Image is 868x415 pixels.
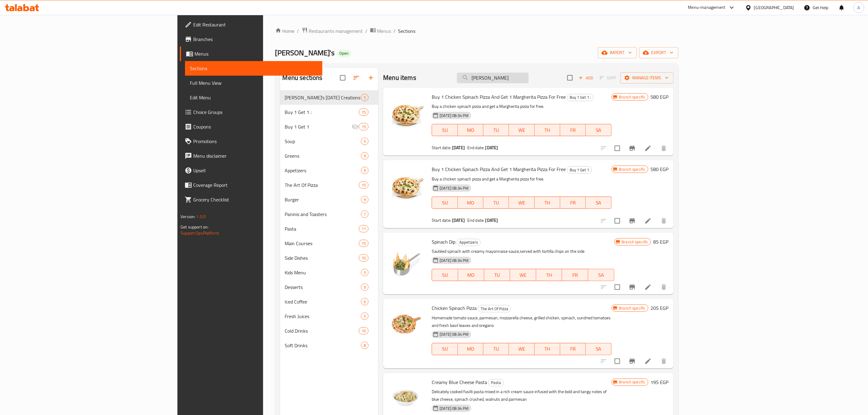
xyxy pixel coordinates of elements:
button: SU [432,124,458,136]
button: TU [483,197,509,209]
div: [GEOGRAPHIC_DATA] [754,4,794,11]
span: Menus [194,50,317,57]
div: items [361,167,369,174]
span: Soft Drinks [285,342,361,349]
span: Burger [285,196,361,203]
span: MO [460,126,481,135]
a: Edit Restaurant [180,17,322,32]
span: 5 [361,314,368,319]
span: Branch specific [617,379,648,385]
button: TU [483,343,509,355]
b: [DATE] [485,216,498,224]
span: Kids Menu [285,269,361,276]
span: 6 [361,299,368,305]
span: End date: [467,144,484,152]
div: Kids Menu5 [280,265,379,280]
span: Cold Drinks [285,327,359,334]
span: Select to update [611,355,624,368]
b: [DATE] [452,144,465,152]
button: SU [432,197,458,209]
span: Open [337,51,351,56]
span: FR [564,271,586,280]
span: SU [434,198,455,207]
a: Upsell [180,163,322,178]
div: items [359,327,369,334]
div: Soup [285,138,361,145]
button: import [598,47,637,58]
div: Appetizers9 [280,163,379,178]
button: WE [509,124,534,136]
div: Desserts [285,283,361,291]
span: MO [461,271,482,280]
img: Chicken Spinach Pizza [388,304,427,343]
button: SA [586,197,611,209]
span: 5 [361,270,368,276]
span: Add [578,74,594,81]
a: Full Menu View [185,76,322,90]
span: Buy 1 Get 1 : [567,94,593,101]
span: 5 [361,139,368,144]
span: TH [537,198,558,207]
img: Buy 1 Chicken Spinach Pizza And Get 1 Margherita Pizza For Free [388,165,427,204]
img: Buy 1 Chicken Spinach Pizza And Get 1 Margherita Pizza For Free [388,93,427,132]
button: Manage items [620,72,674,84]
span: Menu disclaimer [193,152,317,159]
button: TH [536,269,562,281]
span: Select section [564,71,576,84]
span: 11 [359,226,368,232]
a: Sections [185,61,322,76]
div: [PERSON_NAME]'s [DATE] Creations5 [280,90,379,105]
div: Buy 1 Get 1 : [567,94,594,101]
div: items [361,211,369,218]
h6: 85 EGP [654,238,669,246]
span: [DATE] 08:34 PM [437,331,471,337]
span: 8 [361,343,368,348]
div: Paninis and Toasters7 [280,207,379,221]
span: Sections [190,65,317,72]
button: SU [432,343,458,355]
span: Start date: [432,216,451,224]
span: Branch specific [617,166,648,172]
span: 15 [359,109,368,115]
span: 9 [361,153,368,159]
button: MO [458,343,483,355]
a: Grocery Checklist [180,192,322,207]
button: delete [657,141,671,156]
span: Manage items [625,74,669,82]
div: Iced Coffee6 [280,294,379,309]
span: Pasta [489,379,503,386]
button: SA [586,343,611,355]
button: MO [458,269,484,281]
span: The Art Of Pizza [478,305,511,312]
span: 10 [359,255,368,261]
span: Side Dishes [285,254,359,262]
span: Buy 1 Get 1 [567,166,592,173]
span: Get support on: [180,223,208,231]
span: Branch specific [619,239,651,245]
span: [DATE] 08:34 PM [437,185,471,191]
span: TU [486,126,506,135]
span: A [858,4,860,11]
a: Edit Menu [185,90,322,105]
img: Spinach Dip [388,238,427,276]
span: 9 [361,197,368,203]
button: delete [657,280,671,294]
div: items [359,254,369,262]
button: TU [483,124,509,136]
span: WE [511,198,532,207]
h6: 580 EGP [651,93,669,101]
span: WE [511,126,532,135]
span: 15 [359,182,368,188]
button: WE [509,197,534,209]
div: Fresh Juices5 [280,309,379,324]
span: import [603,49,632,57]
span: [DATE] 08:34 PM [437,406,471,411]
div: items [361,298,369,305]
span: TU [486,198,506,207]
span: Buy 1 Chicken Spinach Pizza And Get 1 Margherita Pizza For Free [432,92,566,101]
button: TH [535,197,560,209]
button: Branch-specific-item [625,214,640,228]
li: / [394,27,396,35]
